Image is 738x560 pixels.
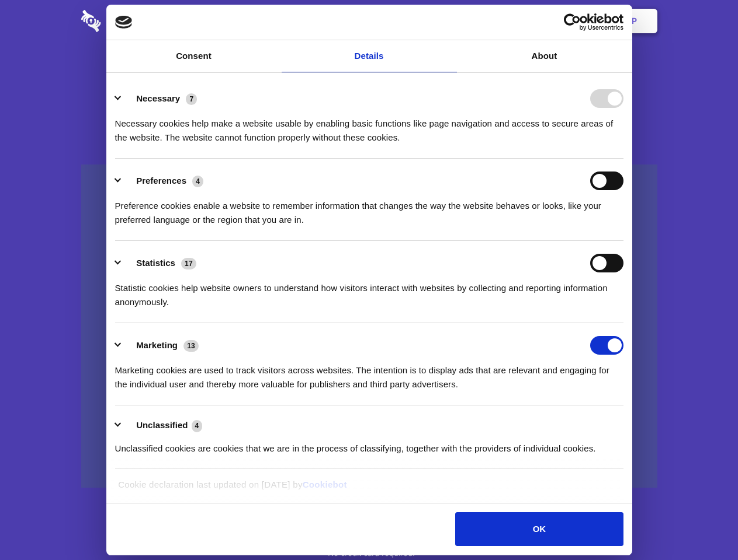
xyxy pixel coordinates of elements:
a: Details [282,40,457,72]
span: 4 [192,176,203,187]
div: Unclassified cookies are cookies that we are in the process of classifying, together with the pro... [115,433,623,456]
span: 17 [181,258,196,269]
div: Preference cookies enable a website to remember information that changes the way the website beha... [115,190,623,227]
div: Statistic cookies help website owners to understand how visitors interact with websites by collec... [115,272,623,309]
button: Preferences (4) [115,171,211,190]
div: Necessary cookies help make a website usable by enabling basic functions like page navigation and... [115,108,623,145]
h4: Auto-redaction of sensitive data, encrypted data sharing and self-destructing private chats. Shar... [81,106,657,145]
iframe: Drift Widget Chat Controller [680,502,724,546]
a: About [457,40,632,72]
span: 13 [183,340,199,352]
label: Necessary [136,93,180,103]
a: Pricing [343,3,394,39]
div: Marketing cookies are used to track visitors across websites. The intention is to display ads tha... [115,355,623,391]
a: Cookiebot [303,480,347,489]
button: Unclassified (4) [115,418,210,433]
a: Consent [106,40,282,72]
label: Statistics [136,258,175,268]
a: Usercentrics Cookiebot - opens in a new window [521,13,623,31]
button: Necessary (7) [115,89,205,108]
button: Marketing (13) [115,336,206,355]
div: Cookie declaration last updated on [DATE] by [109,478,629,501]
img: logo [115,16,133,29]
img: logo-wordmark-white-trans-d4663122ce5f474addd5e946df7df03e33cb6a1c49d2221995e7729f52c070b2.svg [81,10,181,32]
span: 7 [186,93,197,105]
a: Wistia video thumbnail [81,164,657,488]
label: Marketing [136,340,178,350]
button: OK [455,512,623,546]
a: Login [530,3,581,39]
a: Contact [474,3,528,39]
h1: Eliminate Slack Data Loss. [81,52,657,94]
label: Preferences [136,176,186,185]
button: Statistics (17) [115,254,204,272]
span: 4 [192,420,203,432]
